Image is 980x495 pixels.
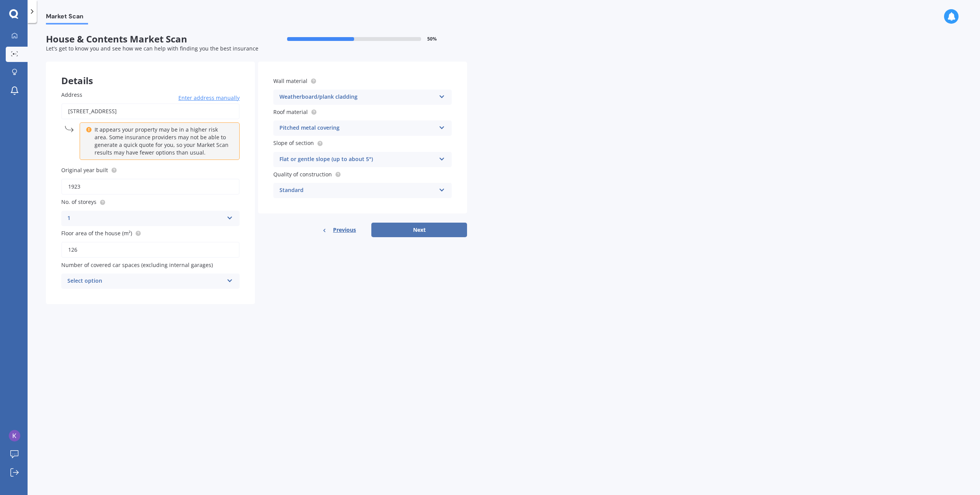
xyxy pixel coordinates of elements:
span: House & Contents Market Scan [46,34,256,45]
div: 1 [67,214,224,223]
button: Next [371,223,467,237]
span: 50 % [427,36,437,42]
span: Slope of section [273,140,314,147]
div: Flat or gentle slope (up to about 5°) [279,155,436,164]
span: Market Scan [46,13,88,23]
span: Quality of construction [273,171,332,178]
span: Wall material [273,77,307,85]
input: Enter address [61,103,240,119]
span: No. of storeys [61,199,96,206]
input: Enter floor area [61,242,240,258]
p: It appears your property may be in a higher risk area. Some insurance providers may not be able t... [95,126,230,156]
div: Weatherboard/plank cladding [279,93,436,102]
span: Number of covered car spaces (excluding internal garages) [61,261,213,269]
span: Floor area of the house (m²) [61,230,132,237]
span: Original year built [61,166,108,174]
div: Details [46,62,255,85]
div: Select option [67,277,224,286]
span: Roof material [273,108,308,116]
div: Pitched metal covering [279,124,436,133]
img: ACg8ocLBJcysncarLRjjoPYKBwkLTW_2M2iMRe_ISfSOoIFbWk5CiA=s96-c [9,430,20,441]
span: Previous [333,224,356,236]
span: Enter address manually [178,94,240,102]
span: Let's get to know you and see how we can help with finding you the best insurance [46,45,258,52]
div: Standard [279,186,436,195]
span: Address [61,91,82,98]
input: Enter year [61,179,240,195]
